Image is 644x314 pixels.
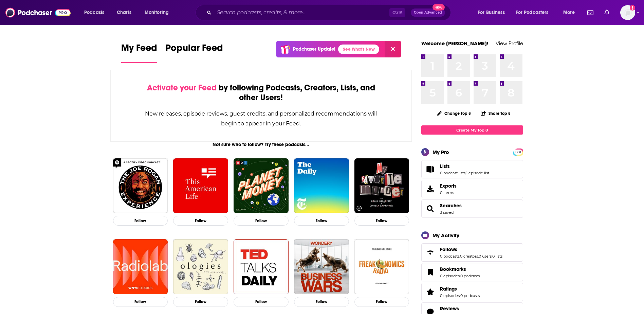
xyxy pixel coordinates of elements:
[421,263,523,281] span: Bookmarks
[338,45,379,54] a: See What's New
[173,239,228,294] img: Ologies with Alie Ward
[433,149,449,155] div: My Pro
[440,254,459,259] a: 0 podcasts
[145,83,378,103] div: by following Podcasts, Creators, Lists, and other Users!
[440,210,454,215] a: 3 saved
[480,107,511,120] button: Share Top 8
[79,7,113,18] button: open menu
[440,163,450,169] span: Lists
[440,306,459,312] span: Reviews
[459,254,460,259] span: ,
[512,7,558,18] button: open menu
[440,171,465,175] a: 0 podcast lists
[202,5,457,20] div: Search podcasts, credits, & more...
[293,46,335,52] p: Podchaser Update!
[433,109,475,118] button: Change Top 8
[173,158,228,213] img: This American Life
[465,171,466,175] span: ,
[460,274,460,278] span: ,
[113,158,168,213] img: The Joe Rogan Experience
[145,8,169,17] span: Monitoring
[424,267,437,277] a: Bookmarks
[460,293,480,298] a: 0 podcasts
[389,8,405,17] span: Ctrl K
[354,216,409,226] button: Follow
[460,293,460,298] span: ,
[110,142,412,147] div: Not sure who to follow? Try these podcasts...
[558,7,583,18] button: open menu
[424,184,437,194] span: Exports
[414,11,442,14] span: Open Advanced
[433,4,445,11] span: New
[5,6,71,19] img: Podchaser - Follow, Share and Rate Podcasts
[440,286,480,292] a: Ratings
[354,158,409,213] img: My Favorite Murder with Karen Kilgariff and Georgia Hardstark
[440,203,462,209] a: Searches
[440,286,457,292] span: Ratings
[145,109,378,128] div: New releases, episode reviews, guest credits, and personalized recommendations will begin to appe...
[354,297,409,307] button: Follow
[165,42,223,58] span: Popular Feed
[421,199,523,218] span: Searches
[424,248,437,257] a: Follows
[234,239,289,294] img: TED Talks Daily
[424,164,437,174] a: Lists
[354,239,409,294] img: Freakonomics Radio
[234,216,289,226] button: Follow
[440,274,460,278] a: 0 episodes
[440,183,457,189] span: Exports
[173,216,228,226] button: Follow
[113,216,168,226] button: Follow
[460,274,480,278] a: 0 podcasts
[424,287,437,297] a: Ratings
[214,7,389,18] input: Search podcasts, credits, & more...
[421,243,523,262] span: Follows
[602,7,612,18] a: Show notifications dropdown
[620,5,635,20] img: User Profile
[466,171,489,175] a: 1 episode list
[440,266,480,272] a: Bookmarks
[121,42,157,63] a: My Feed
[585,7,596,18] a: Show notifications dropdown
[433,232,459,239] div: My Activity
[440,246,457,252] span: Follows
[421,283,523,301] span: Ratings
[440,293,460,298] a: 0 episodes
[473,7,513,18] button: open menu
[84,8,104,17] span: Podcasts
[294,158,349,213] img: The Daily
[492,254,502,259] a: 0 lists
[140,7,178,18] button: open menu
[294,239,349,294] img: Business Wars
[234,158,289,213] img: Planet Money
[117,8,131,17] span: Charts
[440,306,480,312] a: Reviews
[421,160,523,178] span: Lists
[112,7,135,18] a: Charts
[563,8,575,17] span: More
[630,5,635,11] svg: Add a profile image
[440,190,457,195] span: 0 items
[440,246,502,252] a: Follows
[620,5,635,20] span: Logged in as WE_Broadcast
[424,204,437,213] a: Searches
[514,150,522,155] span: PRO
[113,239,168,294] img: Radiolab
[492,254,492,259] span: ,
[421,180,523,198] a: Exports
[478,8,505,17] span: For Business
[440,266,466,272] span: Bookmarks
[620,5,635,20] button: Show profile menu
[147,83,217,93] span: Activate your Feed
[479,254,492,259] a: 0 users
